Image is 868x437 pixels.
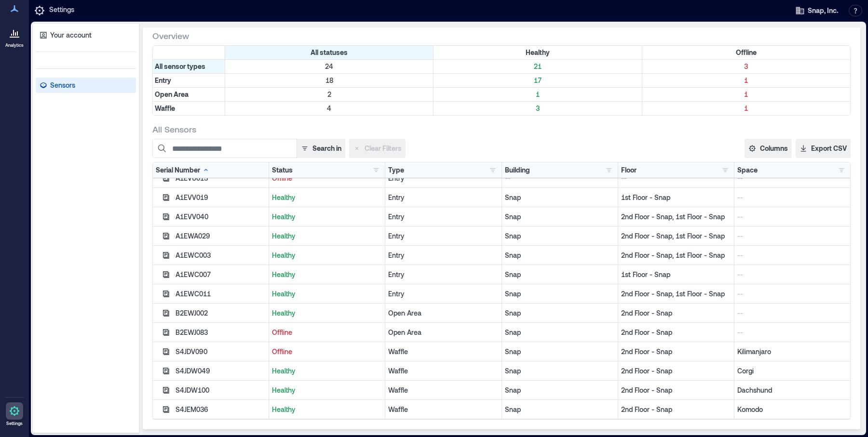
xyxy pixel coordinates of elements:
div: Serial Number [156,165,210,175]
p: Sensors [50,80,75,90]
div: Status [272,165,293,175]
p: -- [737,289,847,299]
p: 2nd Floor - Snap, 1st Floor - Snap [621,251,731,260]
p: Healthy [272,308,382,318]
div: Filter by Type: Open Area & Status: Healthy [434,88,642,101]
p: Healthy [272,289,382,299]
div: Filter by Type: Entry [153,74,225,87]
p: Kilimanjaro [737,347,847,357]
div: A1EWC007 [176,270,266,279]
p: 1 [644,76,848,85]
p: Settings [49,5,74,16]
p: 1 [644,104,848,113]
p: 1st Floor - Snap [621,270,731,279]
p: Offline [272,347,382,357]
div: A1EVV040 [176,212,266,222]
div: A1EWC011 [176,289,266,299]
button: Export CSV [796,139,851,158]
div: S4JEM036 [176,405,266,414]
p: -- [737,231,847,241]
p: 2nd Floor - Snap, 1st Floor - Snap [621,212,731,222]
p: Your account [50,30,92,40]
p: Snap [505,328,615,337]
p: Snap [505,347,615,357]
a: Sensors [36,78,136,93]
p: Healthy [272,231,382,241]
p: Settings [6,421,23,426]
p: 2nd Floor - Snap, 1st Floor - Snap [621,231,731,241]
p: Snap [505,193,615,202]
a: Settings [3,399,26,429]
span: All Sensors [152,123,196,135]
p: Snap [505,270,615,279]
p: 1 [644,90,848,99]
p: -- [505,173,615,183]
div: Waffle [388,366,498,376]
div: Filter by Type: Open Area & Status: Offline [642,88,850,101]
p: Healthy [272,193,382,202]
div: Filter by Status: Healthy [434,46,642,59]
p: 21 [435,62,639,71]
div: Filter by Type: Open Area [153,88,225,101]
p: Offline [272,328,382,337]
p: Dachshund [737,385,847,395]
p: Snap [505,212,615,222]
p: -- [737,212,847,222]
div: S4JDW049 [176,366,266,376]
p: Healthy [272,270,382,279]
p: 2nd Floor - Snap [621,385,731,395]
p: 2nd Floor - Snap [621,347,731,357]
div: Type [388,165,404,175]
div: A1EWA029 [176,231,266,241]
p: Corgi [737,366,847,376]
div: Entry [388,270,498,279]
p: -- [737,308,847,318]
div: All statuses [225,46,434,59]
div: Entry [388,251,498,260]
p: 2nd Floor - Snap [621,308,731,318]
div: A1EVV019 [176,193,266,202]
p: Healthy [272,212,382,222]
p: 17 [435,76,639,85]
div: Filter by Type: Waffle [153,102,225,115]
p: 1st Floor - Snap [621,193,731,202]
p: 2nd Floor - Snap, 1st Floor - Snap [621,289,731,299]
div: Open Area [388,308,498,318]
p: Snap [505,405,615,414]
a: Analytics [2,21,27,51]
div: Filter by Type: Waffle & Status: Offline [642,102,850,115]
p: Healthy [272,385,382,395]
div: Filter by Type: Entry & Status: Healthy [434,74,642,87]
div: Space [737,165,758,175]
div: Entry [388,212,498,222]
p: 1 [435,90,639,99]
div: A1EVU015 [176,173,266,183]
p: -- [621,173,731,183]
p: 3 [644,62,848,71]
p: Snap [505,385,615,395]
div: Entry [388,193,498,202]
a: Your account [36,27,136,43]
div: Filter by Status: Offline [642,46,850,59]
p: Snap [505,251,615,260]
p: 2 [227,90,431,99]
div: Waffle [388,347,498,357]
p: -- [737,173,847,183]
div: Filter by Type: Entry & Status: Offline [642,74,850,87]
span: Overview [152,30,189,41]
p: 2nd Floor - Snap [621,366,731,376]
p: -- [737,251,847,260]
button: Snap, Inc. [792,3,841,18]
div: Entry [388,173,498,183]
p: Healthy [272,366,382,376]
p: 3 [435,104,639,113]
div: Floor [621,165,637,175]
button: Search in [297,139,345,158]
p: 2nd Floor - Snap [621,405,731,414]
p: -- [737,193,847,202]
p: Snap [505,366,615,376]
div: Entry [388,231,498,241]
p: -- [737,270,847,279]
div: S4JDW100 [176,385,266,395]
p: Offline [272,173,382,183]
